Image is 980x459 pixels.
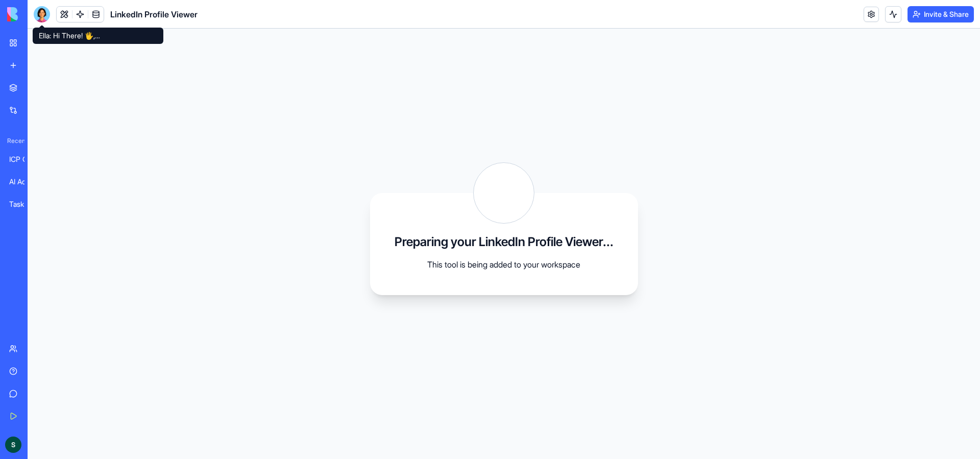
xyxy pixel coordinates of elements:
[3,172,44,192] a: AI Ad Generator
[908,6,974,22] button: Invite & Share
[3,149,44,170] a: ICP Creator
[110,8,198,20] span: LinkedIn Profile Viewer
[5,437,21,453] img: ACg8ocLHKDdkJNkn_SQlLHHkKqT1MxBV3gq0WsmDz5FnR7zJN7JDwg=s96-c
[7,7,70,21] img: logo
[9,154,38,164] div: ICP Creator
[402,258,606,271] p: This tool is being added to your workspace
[9,177,38,187] div: AI Ad Generator
[9,199,38,209] div: Task Manager
[3,137,24,145] span: Recent
[395,234,614,250] h3: Preparing your LinkedIn Profile Viewer...
[3,194,44,214] a: Task Manager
